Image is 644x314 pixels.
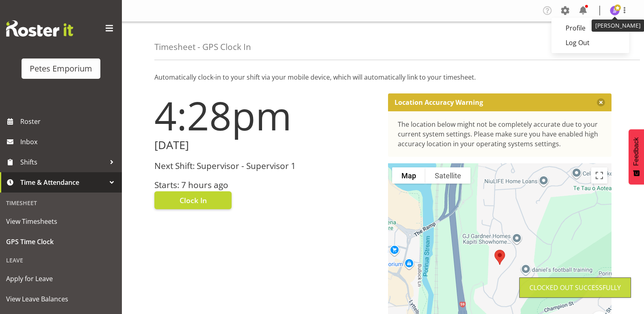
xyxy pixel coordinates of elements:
span: View Leave Balances [6,293,116,305]
a: GPS Time Clock [2,232,120,252]
span: Apply for Leave [6,273,116,285]
button: Show satellite imagery [425,167,471,184]
span: Feedback [633,137,640,166]
div: Petes Emporium [30,63,92,75]
h4: Timesheet - GPS Clock In [154,42,251,52]
img: Rosterit website logo [6,20,73,37]
a: Log Out [551,35,629,50]
div: The location below might not be completely accurate due to your current system settings. Please m... [398,119,602,149]
button: Close message [597,98,605,106]
a: View Leave Balances [2,289,120,309]
h3: Starts: 7 hours ago [154,180,378,190]
a: Apply for Leave [2,269,120,289]
span: Shifts [20,156,106,168]
a: View Timesheets [2,211,120,232]
h1: 4:28pm [154,93,378,137]
a: Profile [551,21,629,35]
div: Clocked out Successfully [529,283,621,292]
span: Time & Attendance [20,176,106,188]
h3: Next Shift: Supervisor - Supervisor 1 [154,161,378,171]
span: View Timesheets [6,215,116,227]
span: Clock In [180,195,207,206]
span: Roster [20,115,118,128]
p: Automatically clock-in to your shift via your mobile device, which will automatically link to you... [154,72,611,82]
img: janelle-jonkers702.jpg [610,6,620,15]
span: GPS Time Clock [6,236,116,248]
div: Leave [2,252,120,269]
h2: [DATE] [154,139,378,152]
p: Location Accuracy Warning [395,98,483,106]
button: Clock In [154,191,232,209]
button: Toggle fullscreen view [591,167,607,184]
button: Show street map [392,167,425,184]
span: Inbox [20,136,118,148]
button: Feedback - Show survey [629,129,644,184]
div: Timesheet [2,195,120,211]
